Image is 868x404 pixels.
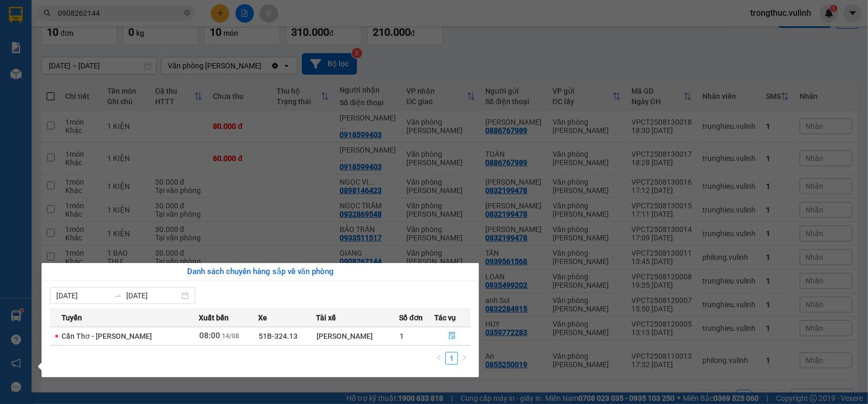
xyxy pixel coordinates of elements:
span: 1 [400,332,404,340]
span: 14/08 [222,332,239,340]
div: Danh sách chuyến hàng sắp về văn phòng [50,266,471,278]
span: Xuất bến [199,312,229,324]
span: right [461,355,467,361]
button: right [458,352,471,365]
span: file-done [448,332,456,340]
span: to [114,291,122,300]
span: Tài xế [316,312,336,324]
button: file-done [435,328,471,345]
a: 1 [446,352,457,364]
span: Tuyến [62,312,82,324]
span: Số đơn [400,312,423,324]
div: [PERSON_NAME] [316,330,399,342]
span: left [436,355,442,361]
input: Đến ngày [126,290,179,301]
span: 08:00 [199,331,220,340]
li: 1 [445,352,458,365]
input: Từ ngày [56,290,109,301]
span: Xe [258,312,267,324]
span: Cần Thơ - [PERSON_NAME] [62,332,152,340]
li: Previous Page [433,352,445,365]
button: left [433,352,445,365]
span: swap-right [114,291,122,300]
span: Tác vụ [434,312,456,324]
span: 51B-324.13 [259,332,298,340]
li: Next Page [458,352,471,365]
